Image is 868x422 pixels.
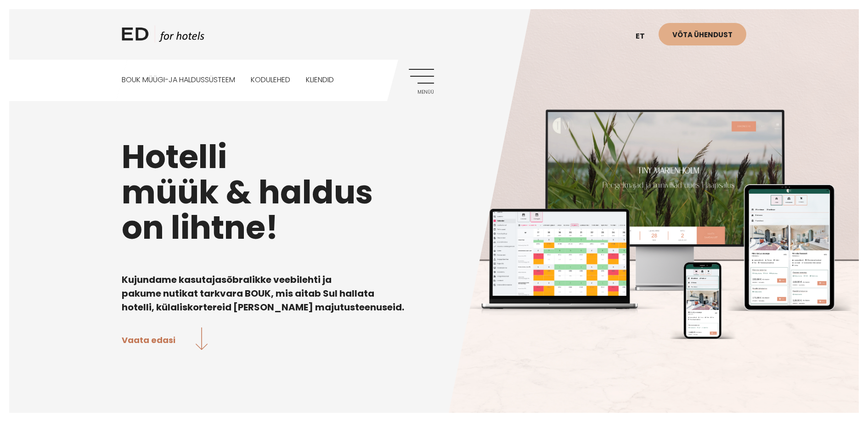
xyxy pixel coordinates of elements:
[122,25,204,48] a: ED HOTELS
[631,25,659,48] a: et
[659,23,746,45] a: Võta ühendust
[122,273,404,314] b: Kujundame kasutajasõbralikke veebilehti ja pakume nutikat tarkvara BOUK, mis aitab Sul hallata ho...
[251,60,290,101] a: Kodulehed
[122,327,208,352] a: Vaata edasi
[306,60,334,101] a: Kliendid
[409,90,434,95] span: Menüü
[409,69,434,94] a: Menüü
[122,60,235,101] a: BOUK MÜÜGI-JA HALDUSSÜSTEEM
[122,139,746,245] h1: Hotelli müük & haldus on lihtne!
